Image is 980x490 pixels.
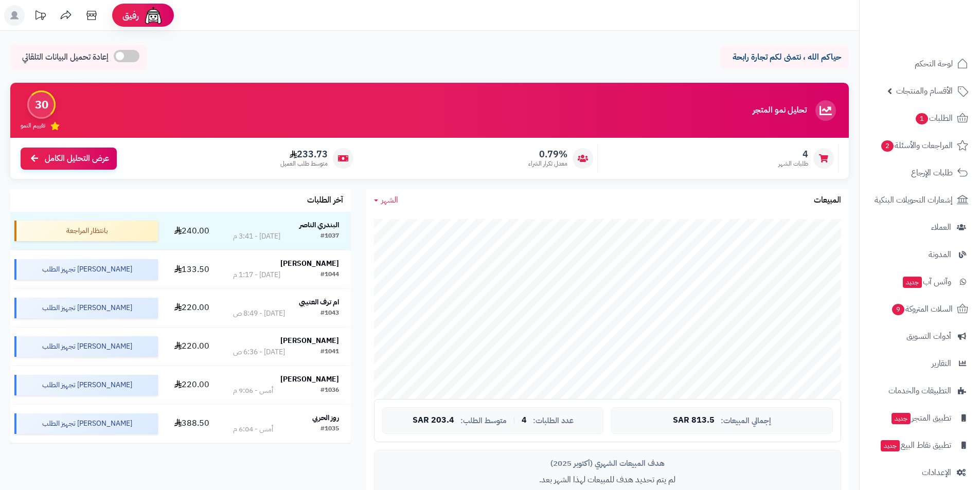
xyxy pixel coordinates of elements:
span: 9 [892,304,904,315]
a: المراجعات والأسئلة2 [866,133,974,158]
div: [DATE] - 8:49 ص [233,308,285,319]
span: الطلبات [915,111,953,125]
span: رفيق [122,9,139,22]
span: العملاء [931,220,951,234]
div: أمس - 6:04 م [233,424,273,434]
span: عدد الطلبات: [533,416,574,425]
span: إشعارات التحويلات البنكية [875,193,953,207]
span: السلات المتروكة [891,302,953,316]
a: طلبات الإرجاع [866,160,974,185]
div: هدف المبيعات الشهري (أكتوبر 2025) [382,458,833,469]
a: التقارير [866,351,974,376]
strong: البندري الناصر [299,220,339,230]
a: أدوات التسويق [866,324,974,349]
div: #1044 [320,270,339,280]
span: الأقسام والمنتجات [896,84,953,98]
div: [DATE] - 1:17 م [233,270,280,280]
div: [PERSON_NAME] تجهيز الطلب [14,336,158,357]
span: متوسط الطلب: [460,416,507,425]
td: 388.50 [162,405,221,443]
strong: [PERSON_NAME] [280,335,339,346]
span: لوحة التحكم [915,57,953,71]
a: عرض التحليل الكامل [21,148,117,170]
div: #1043 [320,308,339,319]
span: معدل تكرار الشراء [528,159,567,168]
td: 220.00 [162,366,221,404]
img: ai-face.png [143,5,164,26]
span: تطبيق نقاط البيع [880,438,951,452]
span: طلبات الشهر [778,159,808,168]
span: طلبات الإرجاع [911,166,953,180]
span: | [513,416,515,424]
span: أدوات التسويق [906,329,951,343]
span: إعادة تحميل البيانات التلقائي [22,51,109,63]
strong: [PERSON_NAME] [280,374,339,385]
span: 1 [916,113,928,124]
p: لم يتم تحديد هدف للمبيعات لهذا الشهر بعد. [382,474,833,486]
a: وآتس آبجديد [866,269,974,294]
div: #1041 [320,347,339,357]
h3: المبيعات [814,196,841,205]
span: الإعدادات [922,465,951,480]
a: التطبيقات والخدمات [866,378,974,403]
td: 240.00 [162,212,221,250]
span: جديد [892,413,911,424]
a: الشهر [374,194,398,206]
div: [PERSON_NAME] تجهيز الطلب [14,413,158,434]
div: #1037 [320,231,339,242]
img: logo-2.png [910,29,970,50]
span: المدونة [929,247,951,262]
td: 220.00 [162,289,221,327]
a: تطبيق نقاط البيعجديد [866,433,974,458]
strong: ام ترف العتيبي [299,297,339,307]
a: لوحة التحكم [866,51,974,76]
span: المراجعات والأسئلة [880,138,953,153]
div: [PERSON_NAME] تجهيز الطلب [14,298,158,318]
strong: [PERSON_NAME] [280,258,339,269]
td: 133.50 [162,250,221,288]
a: الإعدادات [866,460,974,485]
span: 2 [881,140,894,152]
div: #1036 [320,386,339,396]
span: التقارير [932,356,951,371]
span: 4 [522,416,527,425]
a: الطلبات1 [866,106,974,131]
div: [PERSON_NAME] تجهيز الطلب [14,375,158,395]
span: 4 [778,149,808,160]
span: 813.5 SAR [673,416,715,425]
div: [DATE] - 6:36 ص [233,347,285,357]
span: 0.79% [528,149,567,160]
span: الشهر [381,194,398,206]
span: جديد [881,440,900,451]
div: بانتظار المراجعة [14,221,158,241]
a: تحديثات المنصة [27,5,53,28]
span: 233.73 [280,149,328,160]
span: تقييم النمو [21,121,45,130]
strong: روز الحربي [312,412,339,423]
span: جديد [903,277,922,288]
a: العملاء [866,215,974,240]
span: إجمالي المبيعات: [721,416,771,425]
span: تطبيق المتجر [890,411,951,425]
div: #1035 [320,424,339,434]
a: المدونة [866,242,974,267]
span: 203.4 SAR [413,416,454,425]
a: تطبيق المتجرجديد [866,406,974,430]
td: 220.00 [162,328,221,366]
a: إشعارات التحويلات البنكية [866,188,974,212]
a: السلات المتروكة9 [866,297,974,321]
div: [PERSON_NAME] تجهيز الطلب [14,259,158,280]
h3: آخر الطلبات [307,196,343,205]
span: عرض التحليل الكامل [45,153,109,165]
div: [DATE] - 3:41 م [233,231,280,242]
span: متوسط طلب العميل [280,159,328,168]
div: أمس - 9:06 م [233,386,273,396]
span: وآتس آب [902,275,951,289]
span: التطبيقات والخدمات [888,384,951,398]
p: حياكم الله ، نتمنى لكم تجارة رابحة [728,51,841,63]
h3: تحليل نمو المتجر [753,106,807,115]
